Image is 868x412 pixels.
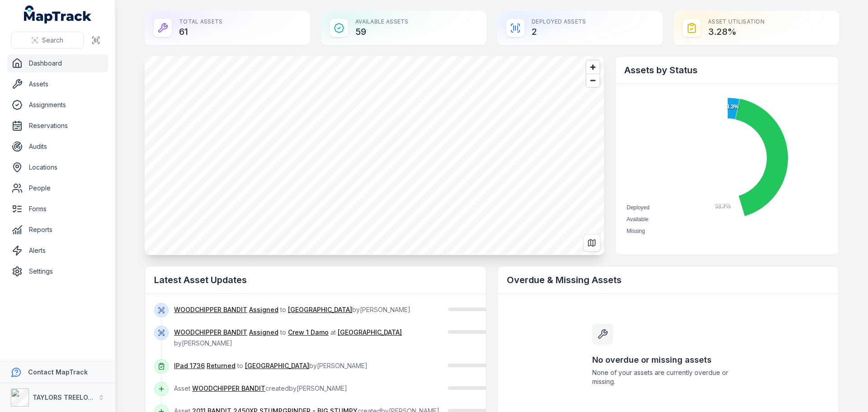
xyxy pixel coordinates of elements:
a: WOODCHIPPER BANDIT [174,328,247,337]
span: Available [627,216,648,223]
a: [GEOGRAPHIC_DATA] [288,305,352,314]
button: Switch to Map View [583,234,600,251]
a: People [7,179,108,197]
a: Returned [207,361,236,370]
strong: Contact MapTrack [28,368,88,376]
a: MapTrack [24,5,92,24]
a: WOODCHIPPER BANDIT [192,384,265,393]
button: Zoom out [586,74,599,87]
a: Alerts [7,242,108,260]
a: Assigned [249,305,278,314]
a: IPad 1736 [174,361,205,370]
span: to by [PERSON_NAME] [174,306,410,313]
a: Audits [7,137,108,156]
a: Forms [7,200,108,218]
a: Crew 1 Damo [288,328,329,337]
span: None of your assets are currently overdue or missing. [592,368,744,386]
a: [GEOGRAPHIC_DATA] [245,361,309,370]
a: Assigned [249,328,278,337]
a: Assets [7,75,108,93]
a: Reports [7,221,108,239]
button: Search [11,32,84,49]
span: Missing [627,228,645,234]
span: to by [PERSON_NAME] [174,362,368,369]
span: Deployed [627,204,650,211]
span: Search [42,36,63,45]
span: Asset created by [PERSON_NAME] [174,384,347,392]
h2: Overdue & Missing Assets [507,274,830,286]
a: WOODCHIPPER BANDIT [174,305,247,314]
a: Settings [7,262,108,280]
h3: No overdue or missing assets [592,354,744,366]
a: [GEOGRAPHIC_DATA] [338,328,402,337]
strong: TAYLORS TREELOPPING [33,393,108,401]
span: to at by [PERSON_NAME] [174,328,402,347]
button: Zoom in [586,61,599,74]
h2: Assets by Status [624,64,830,76]
h2: Latest Asset Updates [154,274,477,286]
a: Locations [7,158,108,176]
canvas: Map [145,56,604,255]
a: Dashboard [7,54,108,72]
a: Reservations [7,117,108,135]
a: Assignments [7,96,108,114]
